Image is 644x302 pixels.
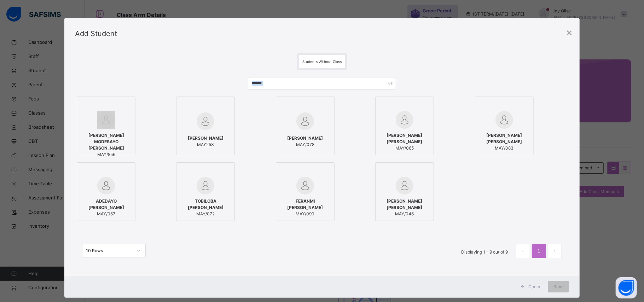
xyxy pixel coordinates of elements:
[548,244,562,258] button: next page
[97,111,115,129] img: default.svg
[188,141,224,148] span: MAY253
[495,111,513,129] img: default.svg
[280,211,331,217] span: MAY/090
[81,151,132,158] span: MAY/856
[548,244,562,258] li: 下一页
[97,177,115,194] img: default.svg
[528,284,543,290] span: Cancel
[197,112,214,130] img: default.svg
[516,244,530,258] li: 上一页
[296,177,314,194] img: default.svg
[287,135,323,141] span: [PERSON_NAME]
[532,244,546,258] li: 1
[180,211,231,217] span: MAY/072
[287,141,323,148] span: MAY/078
[396,111,413,129] img: default.svg
[75,29,117,38] span: Add Student
[379,198,430,211] span: [PERSON_NAME] [PERSON_NAME]
[479,145,530,151] span: MAY/083
[81,211,132,217] span: MAY/067
[456,244,513,258] li: Displaying 1 - 9 out of 9
[81,198,132,211] span: ADEDAYO [PERSON_NAME]
[479,132,530,145] span: [PERSON_NAME] [PERSON_NAME]
[81,132,132,151] span: [PERSON_NAME] MODESAYO [PERSON_NAME]
[86,248,133,254] div: 10 Rows
[188,135,224,141] span: [PERSON_NAME]
[197,177,214,194] img: default.svg
[180,198,231,211] span: TOBILOBA [PERSON_NAME]
[566,25,573,40] div: ×
[379,145,430,151] span: MAY/065
[302,59,342,64] span: Students Without Class
[280,198,331,211] span: FERANMI [PERSON_NAME]
[516,244,530,258] button: prev page
[296,112,314,130] img: default.svg
[616,277,637,298] button: Open asap
[553,284,564,290] span: Save
[396,177,413,194] img: default.svg
[535,246,542,256] a: 1
[379,132,430,145] span: [PERSON_NAME] [PERSON_NAME]
[379,211,430,217] span: MAY/046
